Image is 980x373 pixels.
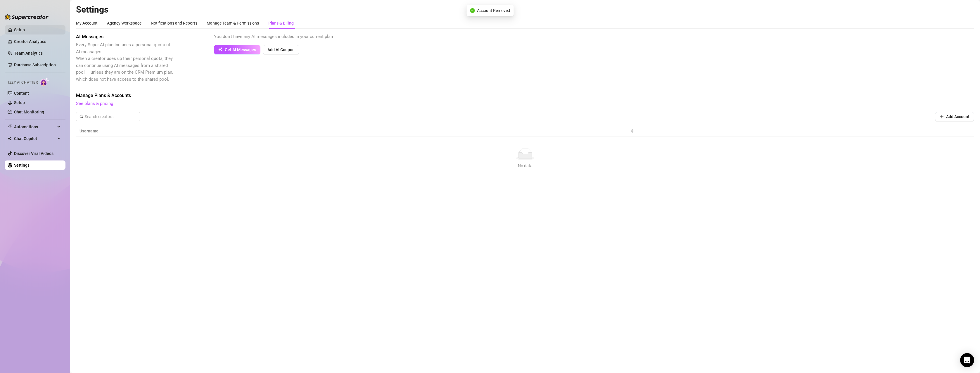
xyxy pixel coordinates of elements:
span: Every Super AI plan includes a personal quota of AI messages. When a creator uses up their person... [76,42,173,82]
span: Add AI Coupon [267,47,295,52]
a: Settings [14,163,30,167]
span: Username [79,128,629,134]
span: Add Account [946,114,969,119]
input: Search creators [85,113,132,120]
a: Chat Monitoring [14,110,44,114]
button: Add Account [935,112,974,121]
div: Notifications and Reports [151,20,197,26]
span: You don't have any AI messages included in your current plan [214,34,333,39]
a: Content [14,91,29,96]
span: Chat Copilot [14,134,56,143]
img: AI Chatter [40,77,49,86]
div: Plans & Billing [268,20,294,26]
span: plus [940,115,944,119]
span: Izzy AI Chatter [8,80,38,85]
span: Get AI Messages [225,47,256,52]
a: Team Analytics [14,51,43,56]
a: Discover Viral Videos [14,151,53,156]
a: Purchase Subscription [14,60,61,70]
span: AI Messages [76,33,174,40]
a: Setup [14,100,25,105]
span: thunderbolt [8,125,12,129]
div: No data [82,163,968,169]
span: Account Removed [477,7,510,14]
div: Manage Team & Permissions [207,20,259,26]
img: Chat Copilot [8,137,11,141]
a: See plans & pricing [76,101,113,106]
span: search [79,115,84,119]
img: logo-BBDzfeDw.svg [5,14,49,20]
h2: Settings [76,4,974,15]
div: My Account [76,20,98,26]
button: Add AI Coupon [263,45,299,54]
th: Username [76,125,637,137]
span: Manage Plans & Accounts [76,92,974,99]
span: check-circle [470,8,475,13]
div: Agency Workspace [107,20,141,26]
span: Automations [14,122,56,132]
a: Setup [14,27,25,32]
button: Get AI Messages [214,45,260,54]
div: Open Intercom Messenger [960,353,974,367]
a: Creator Analytics [14,37,61,46]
